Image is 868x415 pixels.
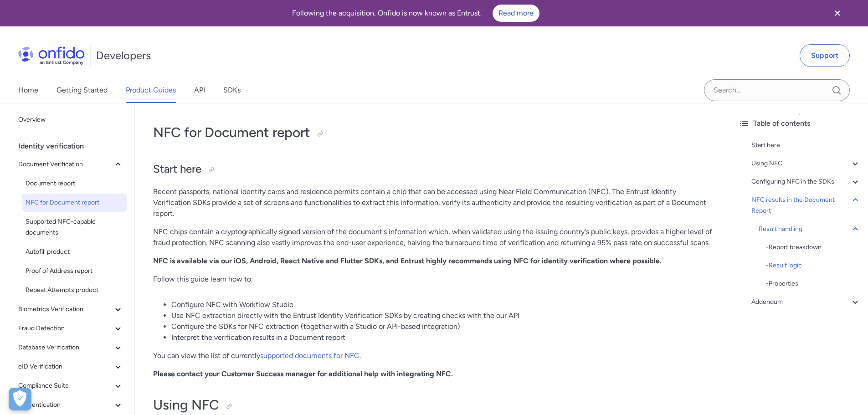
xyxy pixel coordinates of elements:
span: Repeat Attempts product [26,285,123,296]
a: Start here [751,140,861,151]
h1: NFC for Document report [153,123,713,142]
a: supported documents for NFC [260,351,360,360]
a: Document report [22,174,127,193]
div: Cookie Preferences [9,388,31,410]
div: - Properties [766,278,861,289]
a: Repeat Attempts product [22,281,127,299]
img: Onfido Logo [18,46,85,65]
span: eID Verification [18,361,113,372]
a: -Report breakdown [766,242,861,253]
span: Compliance Suite [18,380,113,391]
a: Product Guides [126,77,176,103]
a: API [194,77,205,103]
div: Identity verification [18,137,131,155]
button: eID Verification [15,358,127,376]
button: Fraud Detection [15,319,127,338]
span: Autofill product [26,246,123,257]
span: NFC for Document report [26,197,123,208]
button: Database Verification [15,338,127,357]
div: - Result logic [766,260,861,271]
li: Interpret the verification results in a Document report [171,332,713,343]
li: Configure NFC with Workflow Studio [171,299,713,310]
span: Supported NFC-capable documents [26,216,123,238]
svg: Close banner [832,8,843,19]
p: NFC chips contain a cryptographically signed version of the document's information which, when va... [153,226,713,248]
a: Getting Started [56,77,108,103]
h1: Using NFC [153,396,713,414]
a: Addendum [751,297,861,307]
a: Result handling [759,224,861,235]
button: Biometrics Verification [15,300,127,318]
a: Proof of Address report [22,262,127,280]
button: Document Verification [15,155,127,174]
a: SDKs [223,77,241,103]
button: Close banner [821,2,854,25]
div: Following the acquisition, Onfido is now known as Entrust. [11,5,821,22]
li: Configure the SDKs for NFC extraction (together with a Studio or API-based integration) [171,321,713,332]
p: Follow this guide learn how to: [153,274,713,285]
p: You can view the list of currently . [153,350,713,361]
a: Home [18,77,38,103]
span: Biometrics Verification [18,304,113,315]
h2: Start here [153,162,713,177]
span: Database Verification [18,342,113,353]
a: Read more [493,5,539,22]
a: Configuring NFC in the SDKs [751,176,861,187]
div: - Report breakdown [766,242,861,253]
a: Overview [15,111,127,129]
div: Table of contents [739,118,861,129]
a: Support [800,44,850,67]
h1: Developers [96,48,151,63]
a: -Properties [766,278,861,289]
span: Authentication [18,400,113,410]
strong: Please contact your Customer Success manager for additional help with integrating NFC. [153,369,453,378]
strong: NFC is available via our iOS, Android, React Native and Flutter SDKs, and Entrust highly recommen... [153,256,662,265]
span: Document Verification [18,159,113,170]
span: Proof of Address report [26,266,123,277]
li: Use NFC extraction directly with the Entrust Identity Verification SDKs by creating checks with t... [171,310,713,321]
button: Open Preferences [9,388,31,410]
a: Autofill product [22,243,127,261]
a: Using NFC [751,158,861,169]
a: NFC results in the Document Report [751,195,861,216]
input: Onfido search input field [704,79,850,101]
span: Document report [26,178,123,189]
a: Supported NFC-capable documents [22,213,127,242]
span: Fraud Detection [18,323,113,334]
a: -Result logic [766,260,861,271]
span: Overview [18,114,123,125]
button: Authentication [15,396,127,414]
button: Compliance Suite [15,377,127,395]
p: Recent passports, national identity cards and residence permits contain a chip that can be access... [153,186,713,219]
a: NFC for Document report [22,194,127,212]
